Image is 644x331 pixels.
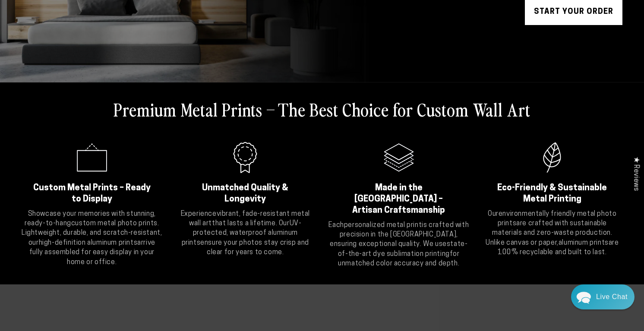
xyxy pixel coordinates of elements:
[339,183,458,216] h2: Made in the [GEOGRAPHIC_DATA] – Artisan Craftsmanship
[17,72,165,80] div: Recent Conversations
[39,240,138,246] strong: high-definition aluminum prints
[39,88,152,96] div: [PERSON_NAME]
[28,125,167,133] p: Thanks. Will give it a try.
[63,13,85,35] img: John
[328,221,469,269] p: Each is crafted with precision in the [GEOGRAPHIC_DATA], ensuring exceptional quality. We use for...
[493,183,612,205] h2: Eco-Friendly & Sustainable Metal Printing
[152,116,167,123] div: [DATE]
[114,98,530,120] h2: Premium Metal Prints – The Best Choice for Custom Wall Art
[559,240,609,246] strong: aluminum prints
[39,116,152,124] div: Aluminyze
[338,241,468,257] strong: state-of-the-art dye sublimation printing
[571,284,635,309] div: Chat widget toggle
[628,150,644,198] div: Click to open Judge.me floating reviews tab
[28,97,167,105] p: Hi [PERSON_NAME], Sorry for not getting back to you sooner. I checked you package and it is out f...
[28,115,37,124] img: 86a9e52ccb76fd23008139e71a7046a1
[152,88,167,95] div: [DATE]
[32,183,152,205] h2: Custom Metal Prints – Ready to Display
[66,239,117,243] span: We run on
[71,220,158,227] strong: custom metal photo prints
[482,209,623,258] p: Our are crafted with sustainable materials and zero-waste production. Unlike canvas or paper, are...
[22,209,162,267] p: Showcase your memories with stunning, ready-to-hang . Lightweight, durable, and scratch-resistant...
[65,43,118,49] span: Away until [DATE]
[596,284,628,309] div: Contact Us Directly
[175,209,316,258] p: Experience that lasts a lifetime. Our ensure your photos stay crisp and clear for years to come.
[28,87,37,96] img: fba842a801236a3782a25bbf40121a09
[498,211,617,227] strong: environmentally friendly metal photo prints
[189,211,310,227] strong: vibrant, fade-resistant metal wall art
[99,13,121,35] img: Helga
[182,220,302,246] strong: UV-protected, waterproof aluminum prints
[186,183,305,205] h2: Unmatched Quality & Longevity
[92,237,117,243] span: Re:amaze
[57,251,126,265] a: Leave A Message
[344,222,422,229] strong: personalized metal print
[81,13,103,35] img: Marie J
